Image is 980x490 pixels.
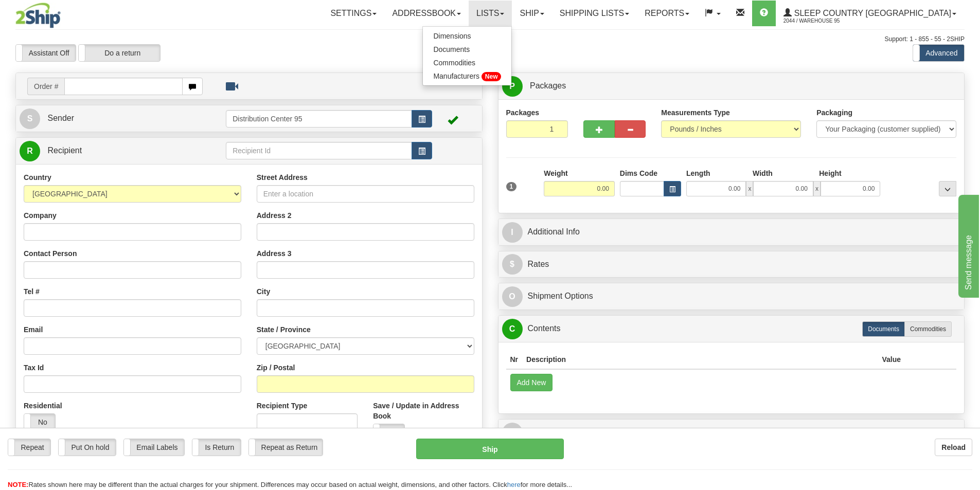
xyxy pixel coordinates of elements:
label: Assistant Off [16,45,76,61]
span: NOTE: [8,481,28,488]
button: Reload [935,439,972,456]
span: Documents [433,45,470,53]
div: Support: 1 - 855 - 55 - 2SHIP [15,35,965,44]
div: Send message [8,6,95,19]
span: Sender [47,114,74,122]
b: Reload [941,443,966,451]
label: State / Province [257,324,311,335]
span: Dimensions [433,32,471,40]
label: Residential [24,401,62,411]
span: Packages [530,81,566,90]
label: Tel # [24,286,40,297]
a: R Recipient [20,140,203,161]
label: Dims Code [620,168,657,178]
span: C [502,319,523,339]
label: Advanced [913,45,964,61]
a: CContents [502,318,961,339]
input: Enter a location [257,185,474,203]
label: Commodities [904,321,952,337]
span: Recipient [47,146,82,155]
label: Repeat [8,439,50,456]
div: ... [939,181,956,196]
label: Is Return [192,439,241,456]
a: IAdditional Info [502,222,961,243]
label: Repeat as Return [249,439,323,456]
a: Reports [637,1,697,26]
a: Addressbook [384,1,469,26]
label: No [24,414,55,430]
span: Order # [27,78,64,95]
label: Do a return [79,45,160,61]
label: City [257,286,270,297]
a: RReturn Shipment [502,422,961,443]
a: Ship [512,1,551,26]
span: P [502,76,523,97]
span: O [502,286,523,307]
a: Manufacturers New [423,69,511,83]
label: Contact Person [24,248,77,259]
label: No [373,424,404,441]
a: Dimensions [423,29,511,43]
a: Lists [469,1,512,26]
a: Commodities [423,56,511,69]
label: Address 3 [257,248,292,259]
span: Manufacturers [433,72,479,80]
label: Put On hold [59,439,116,456]
th: Description [522,350,878,369]
a: Sleep Country [GEOGRAPHIC_DATA] 2044 / Warehouse 95 [776,1,964,26]
a: OShipment Options [502,286,961,307]
label: Packaging [816,107,852,118]
label: Address 2 [257,210,292,221]
input: Recipient Id [226,142,412,159]
th: Value [878,350,905,369]
th: Nr [506,350,523,369]
a: $Rates [502,254,961,275]
a: S Sender [20,108,226,129]
label: Packages [506,107,540,118]
iframe: chat widget [956,192,979,297]
label: Street Address [257,172,308,183]
span: 1 [506,182,517,191]
img: logo2044.jpg [15,3,61,28]
span: New [482,72,502,81]
span: x [813,181,821,196]
span: I [502,222,523,243]
label: Documents [862,321,905,337]
label: Measurements Type [661,107,730,118]
label: Save / Update in Address Book [373,401,474,421]
label: Height [819,168,842,178]
a: Documents [423,43,511,56]
label: Length [686,168,710,178]
a: Settings [323,1,384,26]
button: Add New [510,374,553,391]
span: R [502,423,523,443]
label: Zip / Postal [257,362,295,373]
span: x [746,181,753,196]
a: here [507,481,521,488]
label: Company [24,210,57,221]
span: Sleep Country [GEOGRAPHIC_DATA] [792,9,951,17]
label: Country [24,172,51,183]
label: Email [24,324,43,335]
a: Shipping lists [552,1,637,26]
span: S [20,108,40,129]
label: Weight [544,168,567,178]
label: Recipient Type [257,401,308,411]
span: $ [502,254,523,275]
span: Commodities [433,59,475,67]
button: Ship [416,439,564,459]
input: Sender Id [226,110,412,128]
a: P Packages [502,76,961,97]
label: Email Labels [124,439,184,456]
label: Tax Id [24,362,44,373]
span: R [20,141,40,161]
span: 2044 / Warehouse 95 [783,16,861,26]
label: Width [753,168,773,178]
